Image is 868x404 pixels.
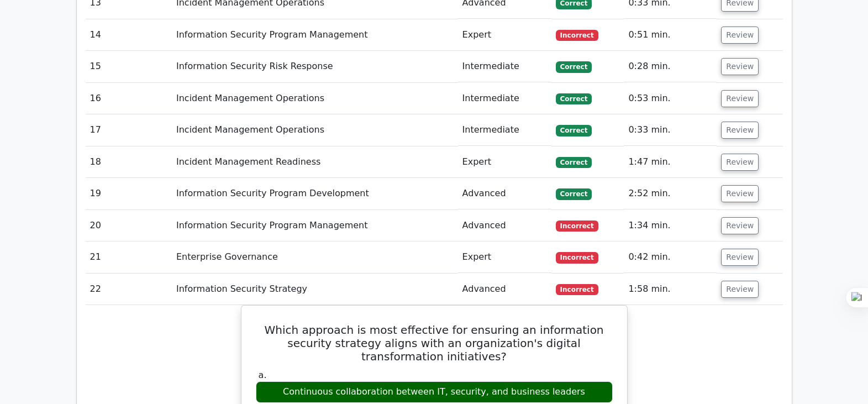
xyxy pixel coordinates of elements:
td: 0:51 min. [624,19,717,51]
td: 16 [86,83,172,114]
td: 18 [86,146,172,178]
span: Correct [556,125,592,136]
td: 1:47 min. [624,146,717,178]
td: Advanced [458,210,551,242]
td: Incident Management Readiness [172,146,458,178]
td: Information Security Strategy [172,274,458,305]
span: Correct [556,157,592,168]
td: Enterprise Governance [172,242,458,273]
span: Incorrect [556,221,598,232]
td: 0:28 min. [624,51,717,82]
button: Review [721,58,759,75]
td: 2:52 min. [624,178,717,209]
button: Review [721,249,759,266]
td: 15 [86,51,172,82]
div: Continuous collaboration between IT, security, and business leaders [256,381,613,403]
td: Expert [458,19,551,51]
td: 14 [86,19,172,51]
button: Review [721,27,759,44]
td: 1:58 min. [624,274,717,305]
button: Review [721,90,759,107]
td: Intermediate [458,83,551,114]
button: Review [721,217,759,234]
button: Review [721,122,759,139]
span: Incorrect [556,284,598,295]
td: 22 [86,274,172,305]
td: Incident Management Operations [172,83,458,114]
td: 0:33 min. [624,114,717,146]
td: 20 [86,210,172,242]
span: a. [259,370,267,380]
td: Information Security Risk Response [172,51,458,82]
td: Expert [458,146,551,178]
td: 1:34 min. [624,210,717,242]
td: Incident Management Operations [172,114,458,146]
td: Information Security Program Development [172,178,458,209]
span: Correct [556,188,592,200]
td: 19 [86,178,172,209]
td: 0:42 min. [624,242,717,273]
td: Advanced [458,274,551,305]
td: Information Security Program Management [172,19,458,51]
td: Intermediate [458,114,551,146]
td: 17 [86,114,172,146]
td: Advanced [458,178,551,209]
span: Correct [556,93,592,104]
span: Incorrect [556,30,598,41]
td: Expert [458,242,551,273]
td: Intermediate [458,51,551,82]
button: Review [721,154,759,171]
h5: Which approach is most effective for ensuring an information security strategy aligns with an org... [255,323,614,363]
td: Information Security Program Management [172,210,458,242]
td: 0:53 min. [624,83,717,114]
td: 21 [86,242,172,273]
button: Review [721,281,759,298]
span: Correct [556,61,592,72]
span: Incorrect [556,252,598,263]
button: Review [721,185,759,202]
